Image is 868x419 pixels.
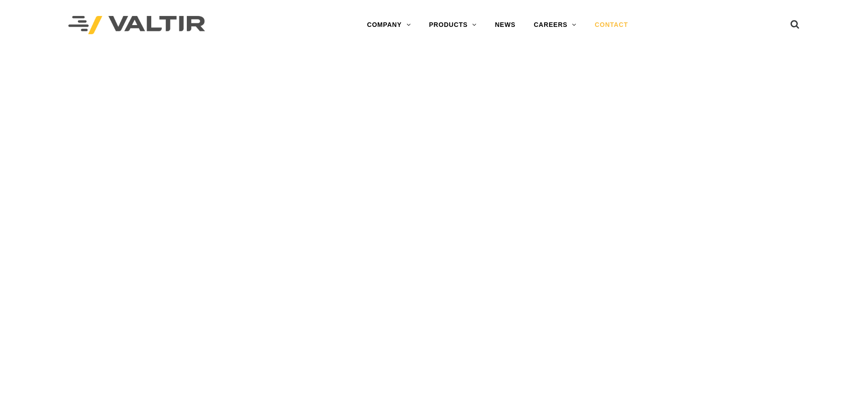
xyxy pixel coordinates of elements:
a: COMPANY [358,16,420,34]
a: CAREERS [524,16,586,34]
a: CONTACT [586,16,637,34]
img: Valtir [68,16,205,35]
a: PRODUCTS [420,16,486,34]
a: NEWS [486,16,524,34]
